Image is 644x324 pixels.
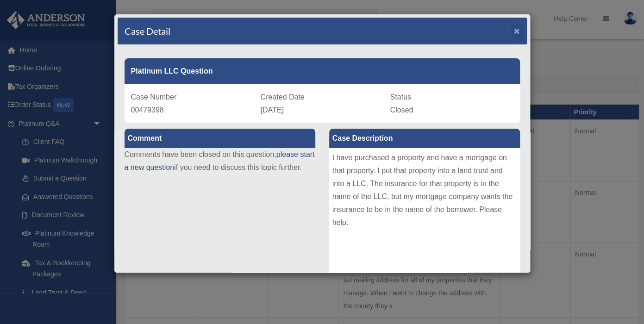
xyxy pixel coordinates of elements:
[125,150,315,171] a: please start a new question
[125,148,315,174] p: Comments have been closed on this question, if you need to discuss this topic further.
[125,25,170,37] h4: Case Detail
[125,58,520,84] div: Platinum LLC Question
[261,106,284,114] span: [DATE]
[514,25,520,36] span: ×
[261,93,305,101] span: Created Date
[131,106,164,114] span: 00479398
[329,148,520,287] div: I have purchased a property and have a mortgage on that property. I put that property into a land...
[131,93,177,101] span: Case Number
[329,129,520,148] label: Case Description
[514,26,520,36] button: Close
[390,106,413,114] span: Closed
[125,129,315,148] label: Comment
[390,93,411,101] span: Status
